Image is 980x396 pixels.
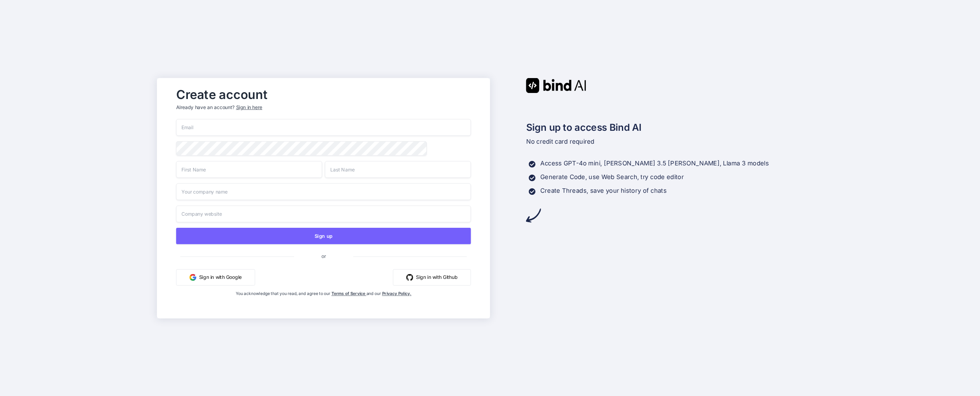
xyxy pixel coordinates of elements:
div: You acknowledge that you read, and agree to our and our [225,291,422,313]
input: Email [176,119,471,136]
input: Your company name [176,183,471,200]
img: google [189,274,196,280]
p: Access GPT-4o mini, [PERSON_NAME] 3.5 [PERSON_NAME], Llama 3 models [540,159,769,168]
a: Terms of Service [331,291,366,296]
span: or [294,248,353,264]
img: arrow [526,208,541,223]
p: Generate Code, use Web Search, try code editor [540,172,684,182]
p: Create Threads, save your history of chats [540,186,667,196]
input: Company website [176,205,471,222]
button: Sign in with Google [176,269,255,285]
input: Last Name [325,161,471,178]
button: Sign in with Github [393,269,471,285]
input: First Name [176,161,322,178]
a: Privacy Policy. [382,291,411,296]
p: Already have an account? [176,104,471,111]
h2: Create account [176,89,471,100]
img: Bind AI logo [526,78,586,93]
img: github [406,274,413,280]
div: Sign in here [236,104,262,111]
h2: Sign up to access Bind AI [526,120,823,135]
button: Sign up [176,227,471,244]
p: No credit card required [526,137,823,146]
